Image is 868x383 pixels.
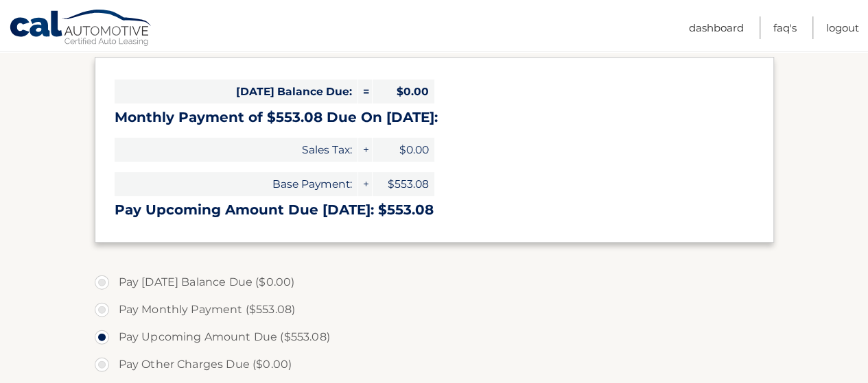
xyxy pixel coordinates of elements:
[826,16,859,39] a: Logout
[115,172,357,196] span: Base Payment:
[115,109,754,126] h3: Monthly Payment of $553.08 Due On [DATE]:
[358,172,372,196] span: +
[95,323,774,351] label: Pay Upcoming Amount Due ($553.08)
[115,201,754,219] h3: Pay Upcoming Amount Due [DATE]: $553.08
[9,9,153,49] a: Cal Automotive
[373,172,434,196] span: $553.08
[95,296,774,323] label: Pay Monthly Payment ($553.08)
[115,79,357,103] span: [DATE] Balance Due:
[358,138,372,162] span: +
[95,269,774,296] label: Pay [DATE] Balance Due ($0.00)
[373,79,434,103] span: $0.00
[689,16,744,39] a: Dashboard
[358,79,372,103] span: =
[95,351,774,378] label: Pay Other Charges Due ($0.00)
[773,16,797,39] a: FAQ's
[115,138,357,162] span: Sales Tax:
[373,138,434,162] span: $0.00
